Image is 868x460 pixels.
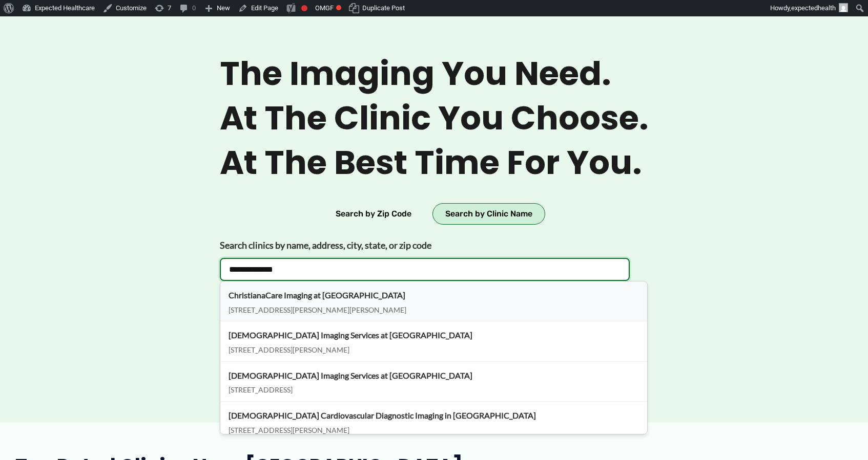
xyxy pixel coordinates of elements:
[229,327,639,343] div: [DEMOGRAPHIC_DATA] Imaging Services at [GEOGRAPHIC_DATA]
[229,345,639,355] div: [STREET_ADDRESS][PERSON_NAME]
[229,408,639,423] div: [DEMOGRAPHIC_DATA] Cardiovascular Diagnostic Imaging in [GEOGRAPHIC_DATA]
[229,288,639,303] div: ChristianaCare Imaging at [GEOGRAPHIC_DATA]
[229,305,639,315] div: [STREET_ADDRESS][PERSON_NAME][PERSON_NAME]
[229,368,639,383] div: [DEMOGRAPHIC_DATA] Imaging Services at [GEOGRAPHIC_DATA]
[229,425,639,435] div: [STREET_ADDRESS][PERSON_NAME]
[301,5,307,11] div: Focus keyphrase not set
[220,54,649,94] span: The imaging you need.
[220,143,649,183] span: At the best time for you.
[229,385,639,395] div: [STREET_ADDRESS]
[432,203,545,225] button: Search by Clinic Name
[323,203,424,225] button: Search by Zip Code
[791,4,836,12] span: expectedhealth
[220,237,630,254] label: Search clinics by name, address, city, state, or zip code
[220,99,649,138] span: At the clinic you choose.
